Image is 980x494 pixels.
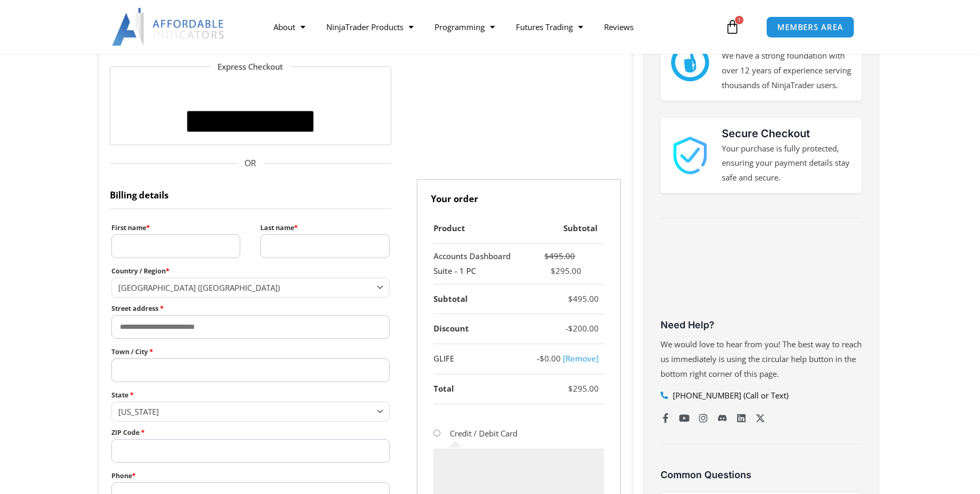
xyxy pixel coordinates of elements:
[544,251,575,261] bdi: 495.00
[568,323,573,334] span: $
[526,214,604,244] th: Subtotal
[111,278,390,297] span: Country / Region
[661,469,862,481] h3: Common Questions
[568,383,573,394] span: $
[187,111,314,132] button: Buy with GPay
[417,179,621,214] h3: Your order
[118,406,373,417] span: Georgia
[540,353,544,364] span: $
[260,221,389,234] label: Last name
[671,137,709,174] img: 1000913 | Affordable Indicators – NinjaTrader
[722,126,852,141] h3: Secure Checkout
[434,344,526,374] th: GLIFE
[593,15,644,39] a: Reviews
[722,141,852,186] p: Your purchase is fully protected, ensuring your payment details stay safe and secure.
[566,323,568,334] span: -
[735,16,743,24] span: 1
[568,323,599,334] bdi: 200.00
[709,12,756,42] a: 1
[111,264,390,278] label: Country / Region
[568,383,599,394] bdi: 295.00
[722,49,852,93] p: We have a strong foundation with over 12 years of experience serving thousands of NinjaTrader users.
[551,265,581,276] bdi: 295.00
[450,428,517,439] label: Credit / Debit Card
[544,251,549,261] span: $
[263,15,722,39] nav: Menu
[111,388,390,402] label: State
[111,426,390,439] label: ZIP Code
[111,302,390,315] label: Street address
[434,214,526,244] th: Product
[111,345,390,358] label: Town / City
[671,44,709,81] img: mark thumbs good 43913 | Affordable Indicators – NinjaTrader
[112,8,225,46] img: LogoAI | Affordable Indicators – NinjaTrader
[568,293,573,304] span: $
[661,237,862,316] iframe: Customer reviews powered by Trustpilot
[111,221,240,234] label: First name
[526,344,604,374] td: -
[777,23,843,31] span: MEMBERS AREA
[563,353,599,364] a: Remove glife coupon
[551,265,555,276] span: $
[540,353,561,364] span: 0.00
[434,244,526,284] td: Accounts Dashboard Suite - 1 PC
[111,469,390,482] label: Phone
[118,282,373,293] span: United States (US)
[434,383,454,394] strong: Total
[263,15,316,39] a: About
[766,16,854,38] a: MEMBERS AREA
[316,15,424,39] a: NinjaTrader Products
[505,15,593,39] a: Futures Trading
[434,314,526,344] th: Discount
[568,293,599,304] bdi: 495.00
[210,60,290,74] legend: Express Checkout
[110,179,391,209] h3: Billing details
[661,319,862,331] h3: Need Help?
[661,339,862,379] span: We would love to hear from you! The best way to reach us immediately is using the circular help b...
[111,402,390,421] span: State
[670,388,788,403] span: [PHONE_NUMBER] (Call or Text)
[110,156,391,172] span: OR
[434,293,468,304] strong: Subtotal
[185,80,316,108] iframe: Secure express checkout frame
[424,15,505,39] a: Programming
